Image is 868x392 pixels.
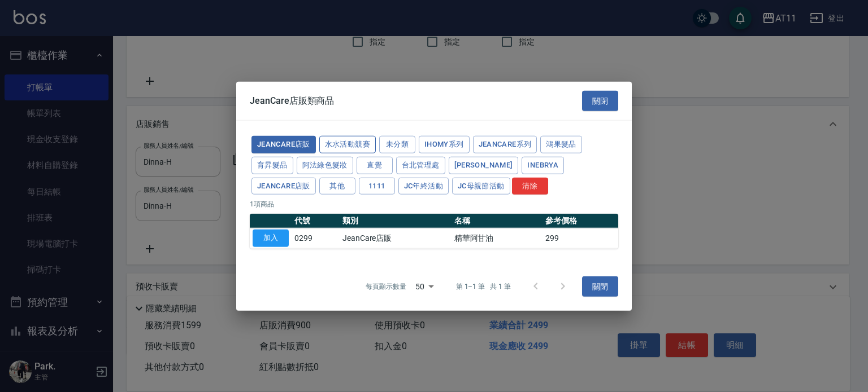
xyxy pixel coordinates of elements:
[340,228,452,248] td: JeanCare店販
[456,281,511,292] p: 第 1–1 筆 共 1 筆
[297,156,353,174] button: 阿法綠色髮妝
[540,136,582,153] button: 鴻果髮品
[582,276,618,297] button: 關閉
[449,156,519,174] button: [PERSON_NAME]
[292,214,340,228] th: 代號
[452,177,510,195] button: JC母親節活動
[340,214,452,228] th: 類別
[250,199,618,209] p: 1 項商品
[582,90,618,111] button: 關閉
[357,156,393,174] button: 直覺
[379,136,415,153] button: 未分類
[452,228,543,248] td: 精華阿甘油
[319,136,376,153] button: 水水活動競賽
[522,156,564,174] button: Inebrya
[251,156,293,174] button: 育昇髮品
[542,228,618,248] td: 299
[398,177,449,195] button: JC年終活動
[359,177,395,195] button: 1111
[250,95,334,106] span: JeanCare店販類商品
[319,177,355,195] button: 其他
[396,156,445,174] button: 台北管理處
[251,177,316,195] button: JeanCare店販
[473,136,537,153] button: Jeancare系列
[292,228,340,248] td: 0299
[251,136,316,153] button: JeanCare店販
[366,281,406,292] p: 每頁顯示數量
[419,136,470,153] button: IHOMY系列
[452,214,543,228] th: 名稱
[411,271,438,302] div: 50
[253,230,289,247] button: 加入
[512,177,548,195] button: 清除
[542,214,618,228] th: 參考價格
